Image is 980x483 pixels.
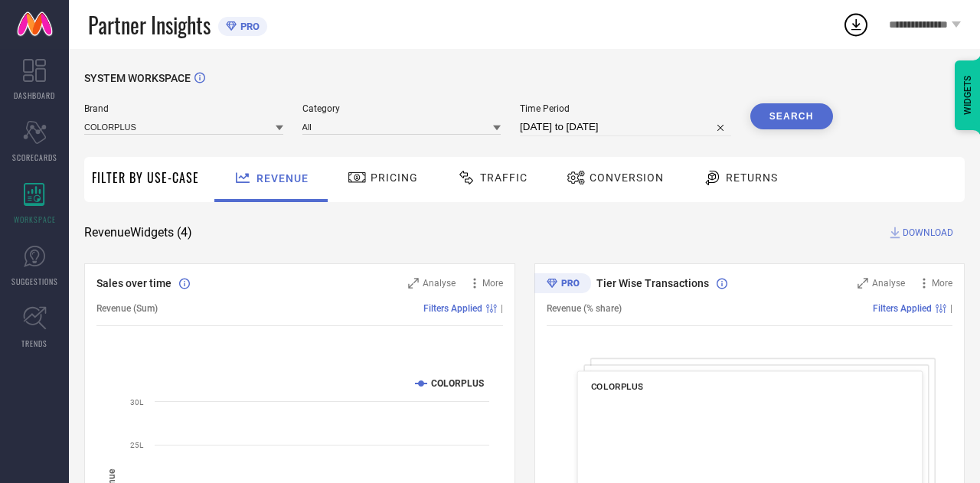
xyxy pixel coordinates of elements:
[84,103,283,114] span: Brand
[750,103,833,129] button: Search
[480,171,528,184] span: Traffic
[520,118,731,136] input: Select time period
[423,278,456,289] span: Analyse
[501,303,503,314] span: |
[14,90,55,101] span: DASHBOARD
[547,303,622,314] span: Revenue (% share)
[408,278,419,289] svg: Zoom
[12,152,57,163] span: SCORECARDS
[96,277,171,289] span: Sales over time
[130,398,144,406] text: 30L
[534,273,591,296] div: Premium
[932,278,952,289] span: More
[96,303,158,314] span: Revenue (Sum)
[21,338,47,349] span: TRENDS
[903,225,953,240] span: DOWNLOAD
[371,171,418,184] span: Pricing
[872,278,905,289] span: Analyse
[92,168,199,187] span: Filter By Use-Case
[11,276,58,287] span: SUGGESTIONS
[873,303,932,314] span: Filters Applied
[590,381,642,392] span: COLORPLUS
[857,278,868,289] svg: Zoom
[237,21,260,32] span: PRO
[423,303,482,314] span: Filters Applied
[302,103,501,114] span: Category
[431,378,484,389] text: COLORPLUS
[596,277,709,289] span: Tier Wise Transactions
[726,171,778,184] span: Returns
[14,214,56,225] span: WORKSPACE
[84,225,192,240] span: Revenue Widgets ( 4 )
[256,172,309,184] span: Revenue
[842,11,870,38] div: Open download list
[84,72,191,84] span: SYSTEM WORKSPACE
[130,441,144,449] text: 25L
[520,103,731,114] span: Time Period
[950,303,952,314] span: |
[482,278,503,289] span: More
[590,171,664,184] span: Conversion
[88,9,211,41] span: Partner Insights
